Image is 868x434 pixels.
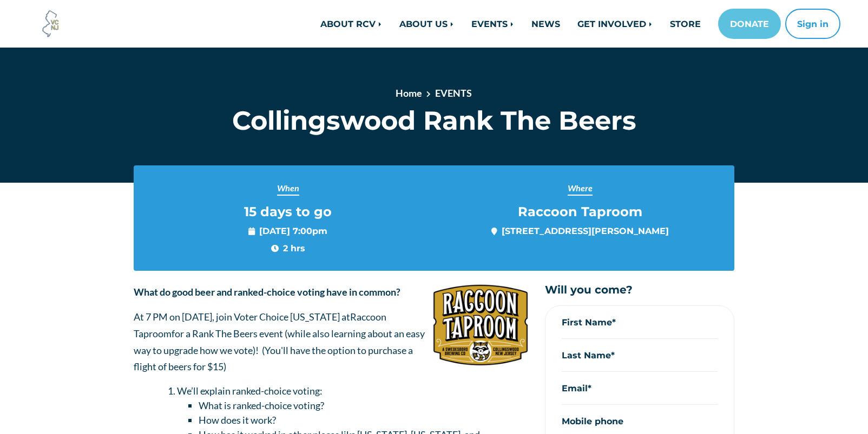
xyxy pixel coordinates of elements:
li: What is ranked-choice voting? [199,398,529,413]
a: [STREET_ADDRESS][PERSON_NAME] [502,225,669,236]
a: EVENTS [435,87,472,99]
a: DONATE [718,9,781,39]
p: At 7 PM on [DATE], join Voter Choice [US_STATE] at for a Rank The Beers event (while also learnin... [134,309,529,375]
img: Voter Choice NJ [36,9,65,38]
button: Sign in or sign up [785,9,840,39]
span: Raccoon Taproom [134,311,386,339]
span: 15 days to go [244,204,332,220]
section: Event info [134,165,734,271]
a: ABOUT US [391,13,463,35]
a: Home [396,87,422,99]
a: STORE [661,13,709,35]
span: 2 hrs [271,242,305,255]
span: When [277,182,299,196]
strong: What do good beer and ranked-choice voting have in common? [134,286,400,298]
li: How does it work? [199,413,529,428]
h1: Collingswood Rank The Beers [211,105,657,136]
span: ou'll have the option to purchase a flight of beers for $15) [134,344,413,373]
span: Where [568,182,593,196]
a: NEWS [523,13,569,35]
a: EVENTS [463,13,523,35]
nav: breadcrumb [249,86,619,105]
span: [DATE] 7:00pm [248,224,327,237]
a: GET INVOLVED [569,13,661,35]
nav: Main navigation [202,9,840,39]
img: silologo1.png [432,284,529,366]
a: ABOUT RCV [312,13,391,35]
span: Raccoon Taproom [518,204,642,220]
h5: Will you come? [545,284,734,297]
